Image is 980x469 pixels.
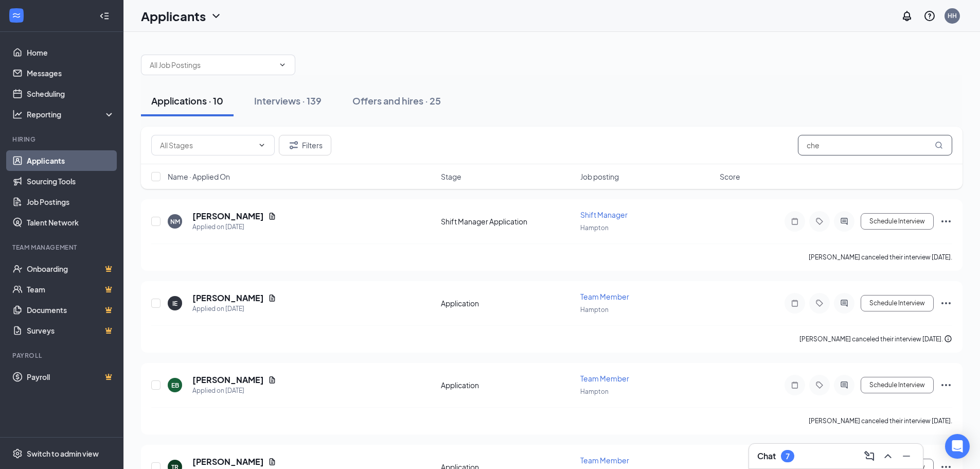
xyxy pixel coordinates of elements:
svg: Tag [813,381,826,389]
svg: ActiveChat [838,381,850,389]
div: IE [172,299,177,308]
a: TeamCrown [27,279,115,300]
button: Schedule Interview [861,295,934,311]
div: [PERSON_NAME] canceled their interview [DATE]. [809,252,952,263]
span: Shift Manager [580,210,628,219]
span: Name · Applied On [168,171,230,182]
svg: Note [789,217,801,225]
h1: Applicants [141,7,206,25]
a: Home [27,42,115,63]
svg: QuestionInfo [923,10,936,22]
svg: Analysis [12,109,23,119]
div: EB [171,381,179,390]
button: Schedule Interview [861,377,934,393]
div: Application [441,298,574,308]
div: Interviews · 139 [254,94,322,107]
a: OnboardingCrown [27,258,115,279]
svg: Minimize [900,450,913,462]
div: Applications · 10 [151,94,223,107]
a: Talent Network [27,212,115,233]
span: Team Member [580,374,629,383]
div: Applied on [DATE] [192,304,276,314]
div: Application [441,380,574,390]
button: Minimize [898,448,915,464]
svg: ChevronDown [258,141,266,149]
span: Stage [441,171,461,182]
div: Team Management [12,243,113,252]
div: HH [948,11,957,20]
svg: Ellipses [940,215,952,228]
a: Scheduling [27,83,115,104]
svg: ChevronDown [278,61,287,69]
div: Offers and hires · 25 [352,94,441,107]
svg: WorkstreamLogo [11,10,22,21]
h5: [PERSON_NAME] [192,374,264,386]
input: All Job Postings [150,59,274,71]
svg: Document [268,376,276,384]
svg: ActiveChat [838,217,850,225]
div: Switch to admin view [27,448,99,459]
button: Schedule Interview [861,213,934,230]
span: Hampton [580,388,609,395]
div: Shift Manager Application [441,216,574,227]
svg: Document [268,458,276,466]
h5: [PERSON_NAME] [192,211,264,222]
svg: Ellipses [940,379,952,391]
a: Applicants [27,150,115,171]
svg: Settings [12,448,23,459]
svg: Collapse [99,11,110,21]
a: Job Postings [27,192,115,212]
svg: Filter [288,139,300,151]
input: All Stages [160,140,254,151]
a: PayrollCrown [27,367,115,387]
div: Applied on [DATE] [192,222,276,232]
svg: Notifications [901,10,913,22]
h3: Chat [757,450,776,462]
div: Hiring [12,135,113,144]
span: Hampton [580,306,609,314]
span: Score [720,171,740,182]
a: Sourcing Tools [27,171,115,192]
a: SurveysCrown [27,320,115,341]
svg: MagnifyingGlass [935,141,943,149]
svg: Info [944,335,952,343]
h5: [PERSON_NAME] [192,292,264,304]
button: ComposeMessage [861,448,878,464]
div: 7 [786,452,790,461]
a: DocumentsCrown [27,300,115,320]
button: Filter Filters [279,135,331,155]
svg: Document [268,212,276,220]
span: Team Member [580,292,629,301]
svg: ChevronDown [210,10,222,22]
svg: Ellipses [940,297,952,309]
button: ChevronUp [880,448,896,464]
div: Open Intercom Messenger [945,434,970,459]
svg: ChevronUp [882,450,894,462]
span: Hampton [580,224,609,232]
span: Job posting [580,171,619,182]
div: [PERSON_NAME] canceled their interview [DATE]. [809,416,952,426]
div: NM [170,217,180,226]
svg: Document [268,294,276,302]
a: Messages [27,63,115,83]
div: Payroll [12,351,113,360]
svg: ComposeMessage [863,450,876,462]
h5: [PERSON_NAME] [192,456,264,467]
svg: Tag [813,217,826,225]
svg: Note [789,381,801,389]
input: Search in applications [798,135,952,155]
span: Team Member [580,456,629,465]
svg: ActiveChat [838,299,850,307]
div: Applied on [DATE] [192,386,276,396]
svg: Note [789,299,801,307]
svg: Tag [813,299,826,307]
div: [PERSON_NAME] canceled their interview [DATE]. [799,334,952,344]
div: Reporting [27,109,115,119]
